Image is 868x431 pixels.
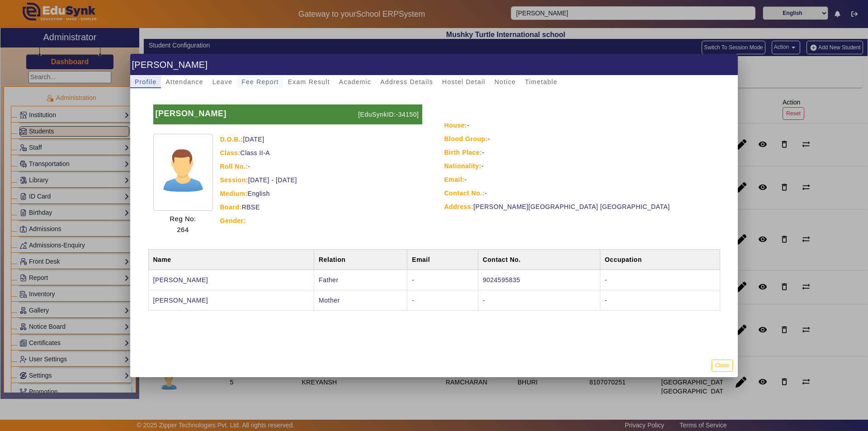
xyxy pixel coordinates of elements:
strong: Contact No.: [444,189,485,197]
p: Reg No: [170,213,196,224]
span: Exam Result [288,79,330,85]
span: Fee Report [241,79,279,85]
b: [PERSON_NAME] [156,109,227,118]
strong: Class: [220,149,241,156]
div: - [220,161,422,172]
div: [PERSON_NAME][GEOGRAPHIC_DATA] [GEOGRAPHIC_DATA] [444,201,717,212]
span: Address Details [380,79,433,85]
td: Mother [314,290,407,311]
strong: Board: [220,204,242,211]
td: 9024595835 [478,270,600,290]
strong: Email: [444,176,465,183]
strong: Nationality: [444,162,481,170]
div: - [444,161,717,171]
div: Class II-A [220,147,422,158]
div: - [444,188,717,199]
span: Timetable [525,79,557,85]
td: - [600,290,720,311]
div: - [444,174,717,185]
td: - [407,290,478,311]
strong: Blood Group: [444,135,488,142]
div: RBSE [220,202,422,213]
td: - [600,270,720,290]
th: Name [148,250,314,270]
div: [DATE] - [DATE] [220,175,422,185]
div: - [444,147,717,158]
p: 264 [170,224,196,235]
strong: Birth Place: [444,149,482,156]
span: Profile [135,79,156,85]
td: [PERSON_NAME] [148,270,314,290]
span: Academic [339,79,371,85]
th: Contact No. [478,250,600,270]
strong: House: [444,122,467,129]
th: Email [407,250,478,270]
div: - [444,133,717,144]
div: English [220,188,422,199]
td: - [478,290,600,311]
div: [DATE] [220,134,422,145]
div: - [444,120,717,131]
span: Attendance [165,79,203,85]
span: Notice [495,79,516,85]
strong: Medium: [220,190,248,197]
p: [EduSynkID:-34150] [356,104,422,124]
th: Occupation [600,250,720,270]
strong: Address: [444,203,474,210]
td: - [407,270,478,290]
th: Relation [314,250,407,270]
button: Close [712,360,733,372]
img: profile.png [153,134,213,211]
strong: Roll No.: [220,163,248,170]
strong: D.O.B.: [220,136,243,143]
h1: [PERSON_NAME] [130,54,738,75]
td: [PERSON_NAME] [148,290,314,311]
strong: Gender: [220,217,246,224]
strong: Session: [220,176,248,184]
td: Father [314,270,407,290]
span: Hostel Detail [442,79,486,85]
span: Leave [212,79,232,85]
